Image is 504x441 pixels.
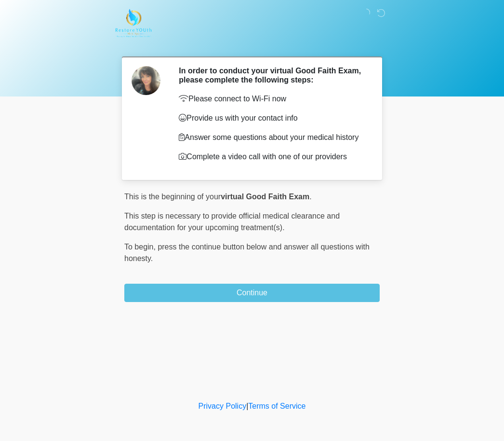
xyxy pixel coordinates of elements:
a: Terms of Service [248,402,305,410]
h2: In order to conduct your virtual Good Faith Exam, please complete the following steps: [179,66,365,84]
img: Agent Avatar [132,66,160,95]
p: Provide us with your contact info [179,112,365,124]
span: To begin, [124,243,158,251]
img: Restore YOUth Med Spa Logo [115,7,152,39]
p: Please connect to Wi-Fi now [179,93,365,105]
span: press the continue button below and answer all questions with honesty. [124,243,370,262]
button: Continue [124,284,380,302]
p: Answer some questions about your medical history [179,132,365,143]
strong: virtual Good Faith Exam [221,193,309,201]
a: | [246,402,248,410]
span: This is the beginning of your [124,193,221,201]
a: Privacy Policy [199,402,247,410]
span: This step is necessary to provide official medical clearance and documentation for your upcoming ... [124,212,340,232]
span: . [309,193,311,201]
p: Complete a video call with one of our providers [179,151,365,163]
